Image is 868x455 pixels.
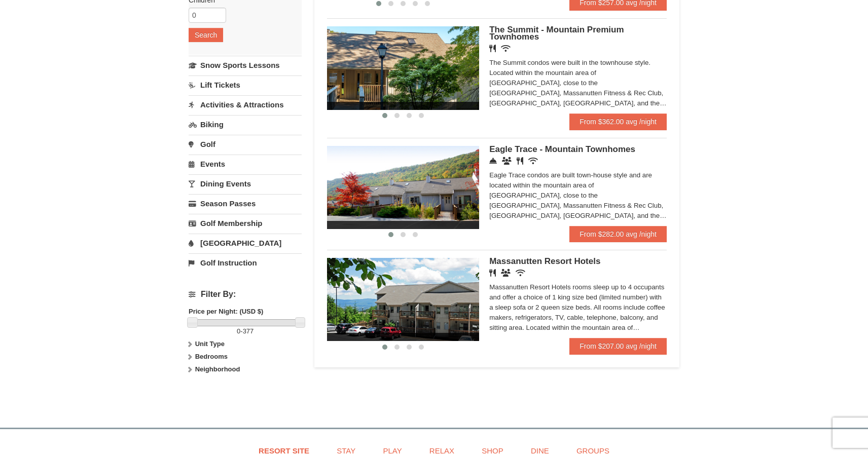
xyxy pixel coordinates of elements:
[517,157,523,165] i: Restaurant
[569,226,667,242] a: From $282.00 avg /night
[489,45,496,52] i: Restaurant
[195,365,240,373] strong: Neighborhood
[489,58,667,108] div: The Summit condos were built in the townhouse style. Located within the mountain area of [GEOGRAP...
[569,338,667,354] a: From $207.00 avg /night
[489,256,600,266] span: Massanutten Resort Hotels
[189,234,302,252] a: [GEOGRAPHIC_DATA]
[237,327,240,335] span: 0
[189,214,302,233] a: Golf Membership
[489,25,624,42] span: The Summit - Mountain Premium Townhomes
[189,56,302,74] a: Snow Sports Lessons
[189,253,302,272] a: Golf Instruction
[189,75,302,94] a: Lift Tickets
[189,28,223,42] button: Search
[501,269,511,277] i: Banquet Facilities
[189,174,302,193] a: Dining Events
[243,327,254,335] span: 377
[195,353,228,360] strong: Bedrooms
[528,157,538,165] i: Wireless Internet (free)
[569,113,667,130] a: From $362.00 avg /night
[189,135,302,154] a: Golf
[489,282,667,333] div: Massanutten Resort Hotels rooms sleep up to 4 occupants and offer a choice of 1 king size bed (li...
[189,155,302,173] a: Events
[189,95,302,114] a: Activities & Attractions
[189,308,263,315] strong: Price per Night: (USD $)
[189,115,302,134] a: Biking
[502,157,512,165] i: Conference Facilities
[501,45,511,52] i: Wireless Internet (free)
[489,170,667,221] div: Eagle Trace condos are built town-house style and are located within the mountain area of [GEOGRA...
[516,269,525,277] i: Wireless Internet (free)
[189,290,302,299] h4: Filter By:
[489,144,635,154] span: Eagle Trace - Mountain Townhomes
[489,269,496,277] i: Restaurant
[489,157,497,165] i: Concierge Desk
[189,194,302,213] a: Season Passes
[195,340,225,348] strong: Unit Type
[189,326,302,336] label: -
